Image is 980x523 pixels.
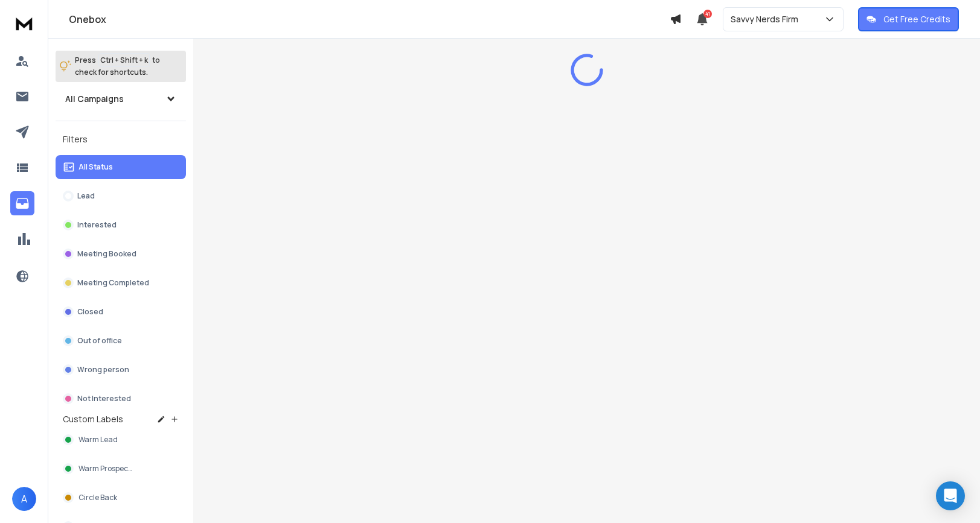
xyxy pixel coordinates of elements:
button: Closed [56,300,186,324]
p: Lead [77,191,95,201]
p: Meeting Booked [77,249,136,259]
h1: All Campaigns [65,93,124,105]
button: Warm Prospects [56,457,186,481]
span: 41 [703,10,712,18]
button: Interested [56,213,186,237]
h1: Onebox [69,12,670,27]
button: A [12,487,36,511]
span: Warm Prospects [78,464,134,474]
button: Warm Lead [56,428,186,452]
p: Wrong person [77,365,129,375]
p: Press to check for shortcuts. [75,54,160,78]
p: Not Interested [77,394,131,404]
button: Lead [56,184,186,208]
p: Closed [77,307,103,317]
p: Out of office [77,336,122,346]
p: Get Free Credits [883,13,950,25]
button: All Status [56,155,186,179]
button: Meeting Completed [56,271,186,295]
h3: Custom Labels [63,413,123,425]
button: Out of office [56,329,186,353]
button: Not Interested [56,387,186,411]
div: Open Intercom Messenger [936,481,965,510]
p: Savvy Nerds Firm [731,13,803,25]
button: Circle Back [56,486,186,510]
img: logo [12,12,36,34]
span: Ctrl + Shift + k [98,53,150,67]
p: All Status [78,162,113,172]
button: Meeting Booked [56,242,186,266]
span: Warm Lead [78,435,118,445]
h3: Filters [56,131,186,148]
button: Wrong person [56,358,186,382]
p: Interested [77,220,117,230]
button: All Campaigns [56,87,186,111]
span: Circle Back [78,493,117,502]
p: Meeting Completed [77,278,149,288]
button: Get Free Credits [858,7,959,31]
